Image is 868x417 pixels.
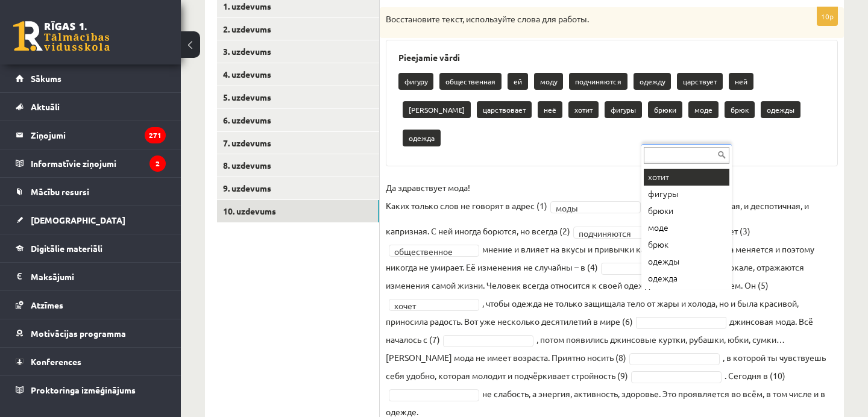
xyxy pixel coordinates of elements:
[644,202,729,219] div: брюки
[644,219,729,236] div: моде
[644,270,729,287] div: одежда
[644,253,729,270] div: одежды
[644,236,729,253] div: брюк
[644,169,729,186] div: хотит
[644,186,729,202] div: фигуры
